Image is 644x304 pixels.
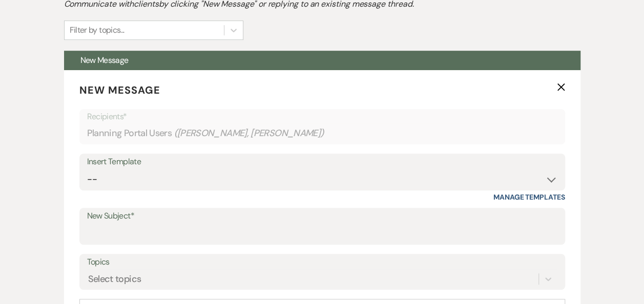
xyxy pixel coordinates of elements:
[87,155,557,169] div: Insert Template
[88,272,141,286] div: Select topics
[87,255,557,270] label: Topics
[174,126,324,140] span: ( [PERSON_NAME], [PERSON_NAME] )
[79,83,160,97] span: New Message
[87,209,557,224] label: New Subject*
[80,55,129,66] span: New Message
[493,192,565,202] a: Manage Templates
[70,24,124,36] div: Filter by topics...
[87,110,557,123] p: Recipients*
[87,123,557,143] div: Planning Portal Users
